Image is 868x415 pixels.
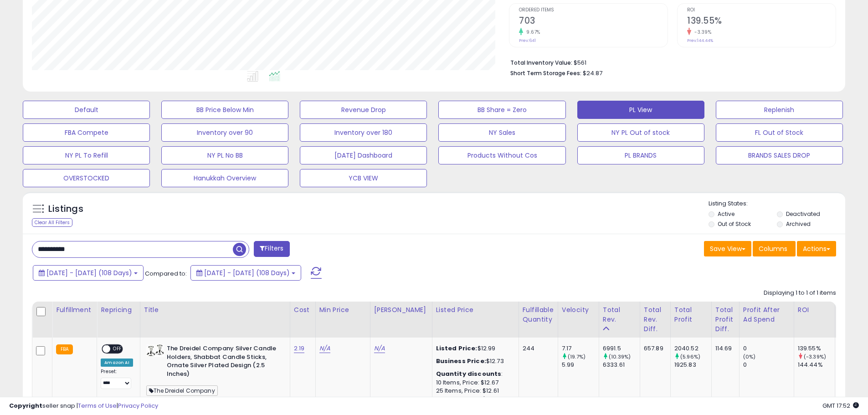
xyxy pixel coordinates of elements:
[798,361,835,369] div: 144.44%
[56,344,73,354] small: FBA
[101,359,133,367] div: Amazon AI
[438,146,565,164] button: Products Without Cos
[436,369,502,378] b: Quantity discounts
[436,344,478,353] b: Listed Price:
[510,59,572,67] b: Total Inventory Value:
[804,353,826,360] small: (-3.39%)
[680,353,700,360] small: (5.96%)
[56,305,93,315] div: Fulfillment
[23,101,150,119] button: Default
[674,305,708,324] div: Total Profit
[374,344,385,353] a: N/A
[436,357,486,365] b: Business Price:
[523,29,540,36] small: 9.67%
[9,401,42,410] strong: Copyright
[118,401,158,410] a: Privacy Policy
[161,146,288,164] button: NY PL No BB
[715,305,735,334] div: Total Profit Diff.
[743,305,790,324] div: Profit After Ad Spend
[204,268,290,277] span: [DATE] - [DATE] (108 Days)
[9,402,158,410] div: seller snap | |
[32,218,72,227] div: Clear All Filters
[300,146,427,164] button: [DATE] Dashboard
[46,268,132,277] span: [DATE] - [DATE] (108 Days)
[786,210,820,218] label: Deactivated
[294,305,312,315] div: Cost
[687,38,713,43] small: Prev: 144.44%
[603,344,640,353] div: 6991.5
[48,203,83,215] h5: Listings
[319,305,366,315] div: Min Price
[161,101,288,119] button: BB Price Below Min
[687,15,836,28] h2: 139.55%
[436,387,512,395] div: 25 Items, Price: $12.61
[743,361,794,369] div: 0
[743,344,794,353] div: 0
[798,305,831,315] div: ROI
[674,361,711,369] div: 1925.83
[23,169,150,187] button: OVERSTOCKED
[300,123,427,142] button: Inventory over 180
[644,305,667,334] div: Total Rev. Diff.
[510,56,829,67] li: $561
[23,123,150,142] button: FBA Compete
[743,353,756,360] small: (0%)
[519,38,536,43] small: Prev: 641
[716,101,843,119] button: Replenish
[23,146,150,164] button: NY PL To Refill
[436,379,512,387] div: 10 Items, Price: $12.67
[144,305,286,315] div: Title
[577,146,704,164] button: PL BRANDS
[510,69,581,77] b: Short Term Storage Fees:
[146,385,218,396] span: The Dreidel Company
[764,289,836,297] div: Displaying 1 to 1 of 1 items
[146,344,164,357] img: 51RO0HmOrVL._SL40_.jpg
[786,220,811,228] label: Archived
[519,8,668,13] span: Ordered Items
[716,123,843,142] button: FL Out of Stock
[759,244,787,253] span: Columns
[78,401,117,410] a: Terms of Use
[436,395,512,403] div: 50 Items, Price: $12.54
[562,305,595,315] div: Velocity
[33,265,144,281] button: [DATE] - [DATE] (108 Days)
[715,344,732,353] div: 114.69
[603,361,640,369] div: 6333.61
[161,169,288,187] button: Hanukkah Overview
[101,305,136,315] div: Repricing
[709,200,845,208] p: Listing States:
[319,344,330,353] a: N/A
[111,345,125,353] span: OFF
[101,369,133,389] div: Preset:
[300,101,427,119] button: Revenue Drop
[167,344,277,380] b: The Dreidel Company Silver Candle Holders, Shabbat Candle Sticks, Ornate Silver Plated Design (2....
[797,241,836,256] button: Actions
[523,344,551,353] div: 244
[254,241,289,257] button: Filters
[718,210,734,218] label: Active
[603,305,636,324] div: Total Rev.
[523,305,554,324] div: Fulfillable Quantity
[577,123,704,142] button: NY PL Out of stock
[562,344,599,353] div: 7.17
[822,401,859,410] span: 2025-09-17 17:52 GMT
[716,146,843,164] button: BRANDS SALES DROP
[798,344,835,353] div: 139.55%
[753,241,796,256] button: Columns
[436,370,512,378] div: :
[687,8,836,13] span: ROI
[562,361,599,369] div: 5.99
[644,344,663,353] div: 657.89
[583,69,602,77] span: $24.87
[519,15,668,28] h2: 703
[438,123,565,142] button: NY Sales
[436,305,515,315] div: Listed Price
[718,220,751,228] label: Out of Stock
[374,305,428,315] div: [PERSON_NAME]
[145,269,187,278] span: Compared to:
[609,353,631,360] small: (10.39%)
[691,29,711,36] small: -3.39%
[300,169,427,187] button: YCB VIEW
[436,344,512,353] div: $12.99
[674,344,711,353] div: 2040.52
